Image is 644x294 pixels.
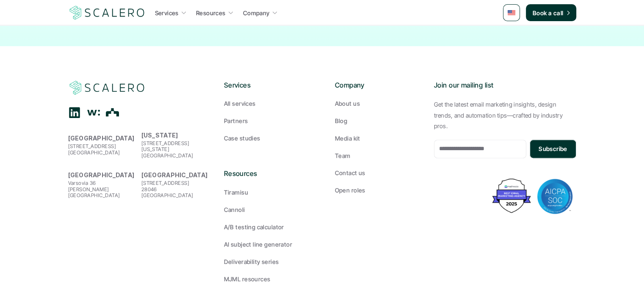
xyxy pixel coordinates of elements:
[539,144,567,153] p: Subscribe
[141,171,208,179] strong: [GEOGRAPHIC_DATA]
[24,14,41,20] div: v 4.0.25
[224,116,248,125] p: Partners
[224,99,310,108] a: All services
[335,134,420,143] a: Media kit
[32,50,76,55] div: Domain Overview
[335,151,420,160] a: Team
[224,240,310,249] a: AI subject line generator
[530,140,576,158] button: Subscribe
[14,22,20,29] img: website_grey.svg
[224,205,245,214] p: Cannoli
[68,5,146,21] img: Scalero company logo
[537,179,573,214] img: AICPA SOC badge
[335,116,420,125] a: Blog
[224,80,310,91] p: Services
[243,8,270,17] p: Company
[224,275,310,283] a: MJML resources
[224,99,256,108] p: All services
[526,4,576,21] a: Book a call
[224,134,310,143] a: Case studies
[335,134,360,143] p: Media kit
[335,80,420,91] p: Company
[224,134,260,143] p: Case studies
[224,257,310,266] a: Deliverability series
[84,49,91,56] img: tab_keywords_by_traffic_grey.svg
[68,80,146,95] a: Scalero company logo
[224,188,310,197] a: Tiramisu
[490,176,533,215] img: Best Email Marketing Agency 2025 - Recognized by Mailmodo
[533,8,564,17] p: Book a call
[155,8,179,17] p: Services
[196,8,226,17] p: Resources
[335,99,360,108] p: About us
[68,5,146,20] a: Scalero company logo
[335,168,365,177] p: Contact us
[94,50,143,55] div: Keywords by Traffic
[335,99,420,108] a: About us
[335,151,351,160] p: Team
[224,223,310,231] a: A/B testing calculator
[22,22,140,29] div: Domain: [PERSON_NAME][DOMAIN_NAME]
[224,223,284,231] p: A/B testing calculator
[68,180,137,198] p: Varsovia 36 [PERSON_NAME] [GEOGRAPHIC_DATA]
[224,257,279,266] p: Deliverability series
[224,188,248,197] p: Tiramisu
[68,143,137,156] p: [STREET_ADDRESS] [GEOGRAPHIC_DATA]
[14,14,20,20] img: logo_orange.svg
[335,168,420,177] a: Contact us
[141,140,210,159] p: [STREET_ADDRESS] [US_STATE][GEOGRAPHIC_DATA]
[68,135,135,142] strong: [GEOGRAPHIC_DATA]
[106,106,119,119] div: The Org
[68,106,81,119] div: Linkedin
[434,80,576,91] p: Join our mailing list
[224,205,310,214] a: Cannoli
[224,275,271,283] p: MJML resources
[87,106,100,119] div: Wellfound
[141,180,210,198] p: [STREET_ADDRESS] 28046 [GEOGRAPHIC_DATA]
[224,116,310,125] a: Partners
[141,132,178,139] strong: [US_STATE]
[335,186,365,195] p: Open roles
[23,49,30,56] img: tab_domain_overview_orange.svg
[68,80,146,96] img: Scalero company logo
[434,99,576,131] p: Get the latest email marketing insights, design trends, and automation tips—crafted by industry p...
[335,116,348,125] p: Blog
[224,168,310,179] p: Resources
[224,240,293,249] p: AI subject line generator
[68,171,135,179] strong: [GEOGRAPHIC_DATA]
[335,186,420,195] a: Open roles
